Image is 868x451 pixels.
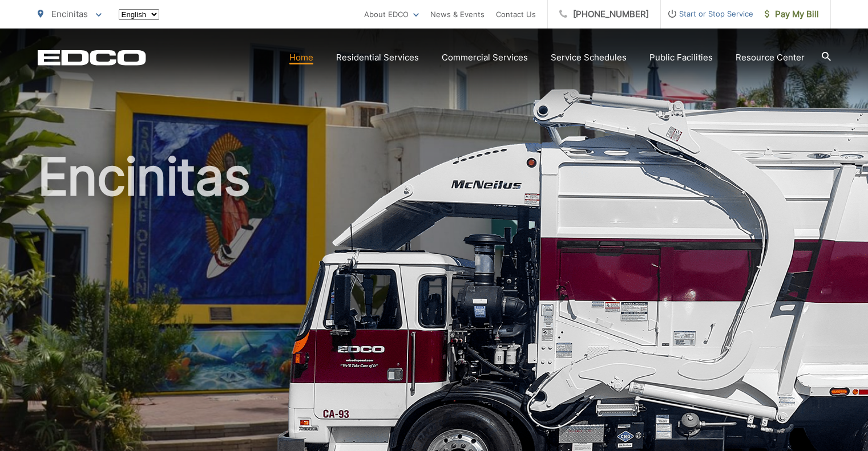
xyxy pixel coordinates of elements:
[289,51,313,64] a: Home
[51,9,88,19] span: Encinitas
[496,7,536,21] a: Contact Us
[430,7,485,21] a: News & Events
[364,7,419,21] a: About EDCO
[649,51,713,64] a: Public Facilities
[442,51,528,64] a: Commercial Services
[551,51,627,64] a: Service Schedules
[119,9,159,20] select: Select a language
[765,7,819,21] span: Pay My Bill
[336,51,419,64] a: Residential Services
[38,50,146,66] a: EDCD logo. Return to the homepage.
[736,51,805,64] a: Resource Center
